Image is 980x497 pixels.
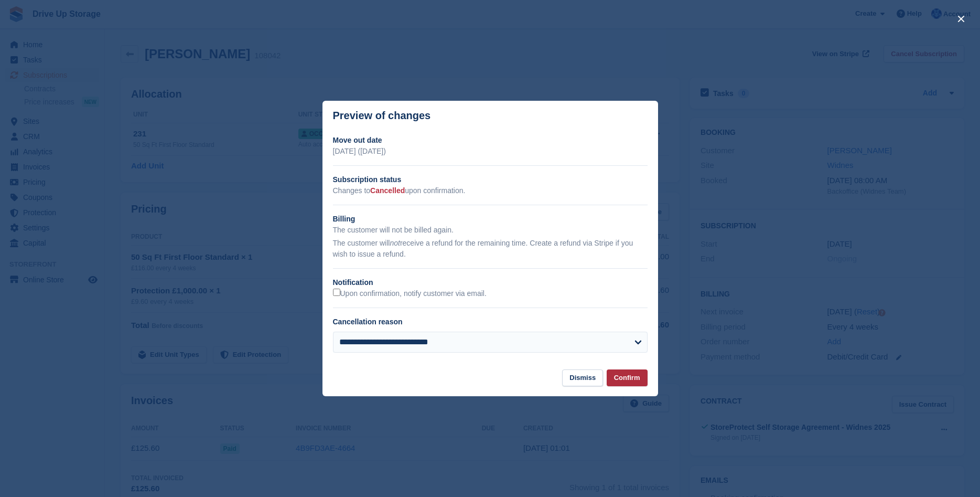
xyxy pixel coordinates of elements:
h2: Subscription status [333,174,648,185]
button: Dismiss [562,369,603,387]
p: The customer will not be billed again. [333,225,648,236]
p: Preview of changes [333,110,431,122]
h2: Billing [333,214,648,225]
label: Upon confirmation, notify customer via email. [333,289,487,299]
button: close [953,10,970,27]
label: Cancellation reason [333,318,403,326]
h2: Move out date [333,135,648,146]
h2: Notification [333,277,648,288]
span: Cancelled [370,186,405,195]
p: The customer will receive a refund for the remaining time. Create a refund via Stripe if you wish... [333,238,648,260]
p: [DATE] ([DATE]) [333,146,648,157]
em: not [390,239,400,247]
p: Changes to upon confirmation. [333,185,648,196]
input: Upon confirmation, notify customer via email. [333,289,340,296]
button: Confirm [607,369,648,387]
